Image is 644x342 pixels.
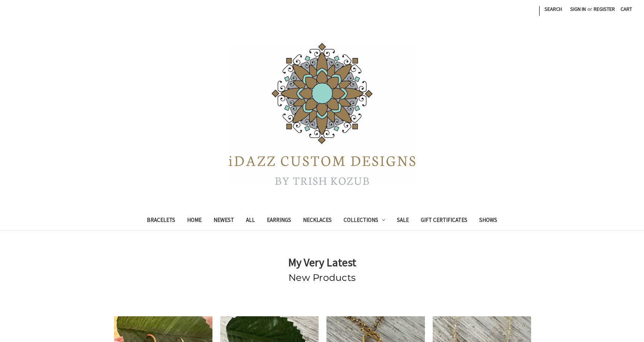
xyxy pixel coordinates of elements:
[621,6,632,12] span: Cart
[229,43,415,185] img: iDazz Custom Designs
[181,212,208,230] a: Home
[261,212,297,230] a: Earrings
[415,212,473,230] a: Gift Certificates
[538,3,540,17] li: |
[240,212,261,230] a: All
[288,255,356,269] strong: My Very Latest
[391,212,415,230] a: Sale
[297,212,338,230] a: Necklaces
[208,212,240,230] a: Newest
[473,212,503,230] a: Shows
[338,212,391,230] a: Collections
[587,5,593,13] span: or
[114,271,530,285] h2: New Products
[141,212,181,230] a: Bracelets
